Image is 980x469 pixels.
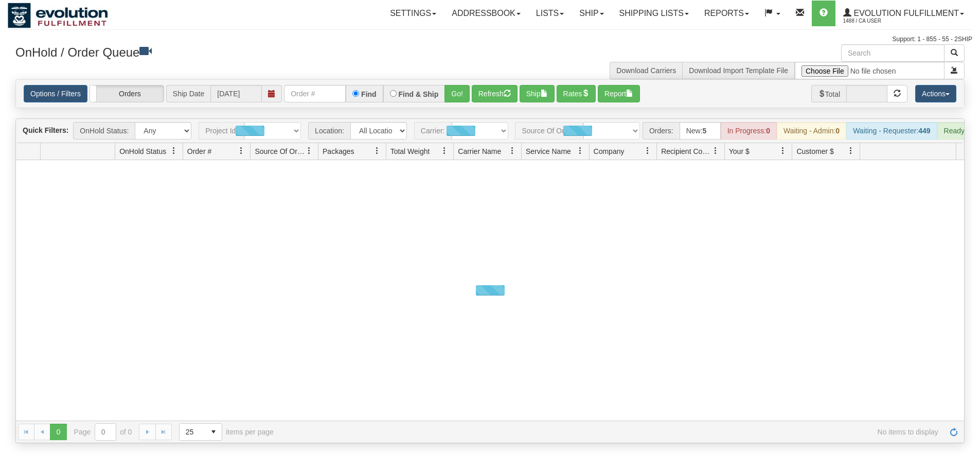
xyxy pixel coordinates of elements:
a: Your $ filter column settings [774,142,792,160]
span: 25 [186,427,199,437]
span: 1488 / CA User [843,16,920,26]
a: Customer $ filter column settings [842,142,860,160]
a: Evolution Fulfillment 1488 / CA User [835,1,972,26]
label: Quick Filters: [23,125,68,135]
a: OnHold Status filter column settings [165,142,183,160]
span: Service Name [526,146,571,157]
span: Location: [308,122,350,140]
a: Download Carriers [616,66,676,75]
input: Import [795,62,945,79]
label: Orders [90,85,164,102]
a: Lists [528,1,572,26]
span: Orders: [643,122,680,140]
label: Find & Ship [399,91,439,98]
strong: 5 [703,127,707,135]
span: Evolution Fulfillment [851,9,959,18]
span: items per page [179,423,274,441]
a: Company filter column settings [639,142,656,160]
span: No items to display [288,428,938,436]
span: Order # [187,146,211,157]
span: Your $ [729,146,750,157]
span: Page of 0 [74,423,132,441]
a: Reports [697,1,757,26]
strong: 0 [766,127,770,135]
span: OnHold Status: [73,122,135,140]
span: Recipient Country [661,146,711,157]
strong: 449 [918,127,930,135]
a: Service Name filter column settings [572,142,589,160]
img: logo1488.jpg [8,3,108,28]
a: Ship [572,1,611,26]
span: Page sizes drop down [179,423,222,441]
button: Actions [915,85,956,102]
button: Rates [557,85,596,102]
div: Support: 1 - 855 - 55 - 2SHIP [8,35,972,44]
span: Source Of Order [255,146,305,157]
span: Ship Date [166,85,210,102]
a: Recipient Country filter column settings [707,142,724,160]
span: Total Weight [390,146,430,157]
div: In Progress: [721,122,777,140]
a: Refresh [946,424,962,440]
button: Report [598,85,640,102]
a: Packages filter column settings [368,142,386,160]
h3: OnHold / Order Queue [15,44,483,59]
a: Settings [382,1,444,26]
span: Customer $ [796,146,833,157]
span: Packages [323,146,354,157]
div: Waiting - Requester: [846,122,937,140]
div: Waiting - Admin: [777,122,846,140]
a: Source Of Order filter column settings [300,142,318,160]
button: Go! [444,85,470,102]
button: Refresh [472,85,518,102]
span: Company [594,146,625,157]
label: Find [361,91,377,98]
a: Order # filter column settings [233,142,250,160]
span: Total [811,85,847,102]
span: OnHold Status [119,146,166,157]
button: Ship [520,85,555,102]
a: Download Import Template File [689,66,788,75]
a: Carrier Name filter column settings [504,142,521,160]
iframe: chat widget [956,182,979,287]
div: New: [680,122,721,140]
span: Carrier Name [458,146,501,157]
button: Search [944,44,965,62]
input: Search [841,44,945,62]
a: Options / Filters [24,85,87,102]
span: select [205,424,222,440]
input: Order # [284,85,346,102]
a: Total Weight filter column settings [436,142,453,160]
div: grid toolbar [16,119,964,143]
a: Shipping lists [612,1,697,26]
span: Page 0 [50,424,66,440]
a: Addressbook [444,1,528,26]
strong: 0 [835,127,840,135]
